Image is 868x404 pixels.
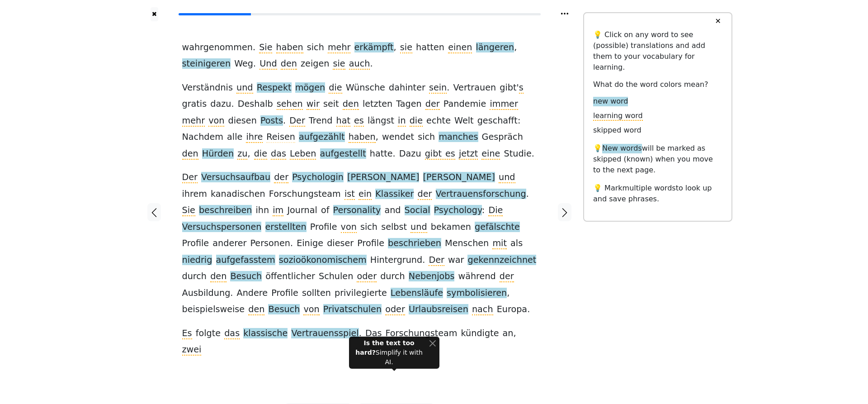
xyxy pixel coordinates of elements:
[182,148,198,160] span: den
[482,205,485,216] span: :
[231,99,234,110] span: .
[448,42,472,53] span: einen
[477,115,518,127] span: geschafft
[182,271,207,282] span: durch
[400,42,412,53] span: sie
[500,82,516,94] span: gibt
[182,304,245,315] span: beispielsweise
[349,132,376,143] span: haben
[370,148,393,160] span: hatte
[309,115,333,127] span: Trend
[299,132,345,143] span: aufgezählt
[253,42,255,53] span: .
[459,148,478,160] span: jetzt
[182,99,207,110] span: gratis
[182,115,205,127] span: mehr
[593,29,722,73] p: 💡 Click on any word to see (possible) translations and add them to your vocabulary for learning.
[228,115,257,127] span: diesen
[516,82,519,94] span: '
[302,288,331,299] span: sollten
[492,238,507,249] span: mit
[443,99,486,110] span: Pandemie
[182,82,233,94] span: Verständnis
[593,111,643,121] span: learning word
[323,99,339,110] span: seit
[301,58,329,70] span: zeigen
[151,7,158,21] a: ✖
[436,189,526,200] span: Vertrauensforschung
[405,205,430,216] span: Social
[216,255,275,266] span: aufgefasstem
[243,328,288,339] span: klassische
[380,271,405,282] span: durch
[227,132,242,143] span: alle
[265,222,307,233] span: erstellten
[448,255,464,266] span: war
[357,238,384,249] span: Profile
[212,238,246,249] span: anderer
[182,288,231,299] span: Ausbildung
[490,99,518,110] span: immer
[268,304,300,315] span: Besuch
[290,238,293,249] span: .
[359,328,362,339] span: .
[410,115,423,127] span: die
[593,97,628,106] span: new word
[182,205,195,216] span: Sie
[182,238,209,249] span: Profile
[416,42,444,53] span: hatten
[532,148,534,160] span: .
[210,99,231,110] span: dazu
[359,189,372,200] span: ein
[445,238,489,249] span: Menschen
[320,148,366,160] span: aufgestellt
[292,172,344,183] span: Psychologin
[329,82,342,94] span: die
[230,288,233,299] span: .
[250,238,290,249] span: Personen
[399,148,421,160] span: Dazu
[526,189,529,200] span: .
[349,58,370,70] span: auch
[276,42,303,53] span: haben
[323,304,382,315] span: Privatschulen
[499,172,515,183] span: und
[238,99,273,110] span: Deshalb
[269,189,341,200] span: Forschungsteam
[368,115,394,127] span: längst
[396,99,421,110] span: Tagen
[382,132,414,143] span: wendet
[246,132,263,143] span: ihre
[434,205,482,216] span: Psychology
[333,58,345,70] span: sie
[333,205,381,216] span: Personality
[208,115,224,127] span: von
[236,82,253,94] span: und
[429,338,436,348] button: Close
[291,328,359,339] span: Vertrauensspiel
[182,132,224,143] span: Nachdem
[279,255,367,266] span: sozioökonomischem
[375,189,414,200] span: Klassiker
[381,222,407,233] span: selbst
[354,115,364,127] span: es
[418,132,435,143] span: sich
[343,99,359,110] span: den
[422,255,425,266] span: .
[593,126,642,135] span: skipped word
[447,288,507,299] span: symbolisieren
[344,189,355,200] span: ist
[409,271,455,282] span: Nebenjobs
[388,238,441,249] span: beschrieben
[289,115,305,127] span: Der
[593,143,722,176] p: 💡 will be marked as skipped (known) when you move to the next page.
[461,328,499,339] span: kündigte
[253,58,256,70] span: .
[384,205,401,216] span: and
[391,288,443,299] span: Lebensläufe
[290,148,316,160] span: Leben
[224,328,240,339] span: das
[363,99,392,110] span: letzten
[409,304,468,315] span: Urlaubsreisen
[353,338,425,367] div: Simplify it with AI.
